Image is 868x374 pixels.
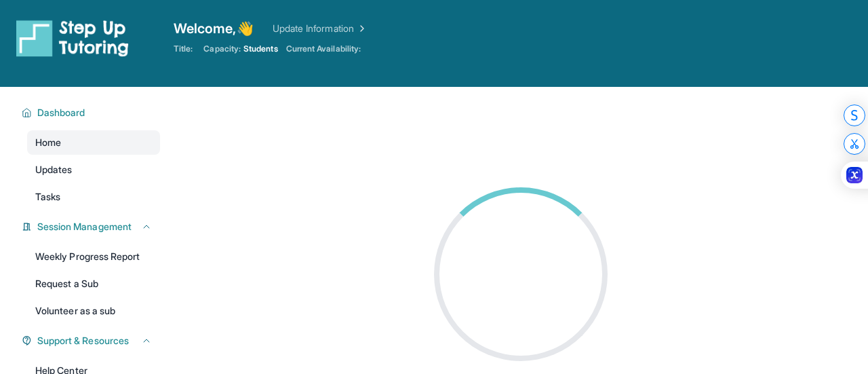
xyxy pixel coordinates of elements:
[354,22,368,35] img: Chevron Right
[286,43,361,54] span: Current Availability:
[37,334,129,348] span: Support & Resources
[243,43,278,54] span: Students
[174,43,193,54] span: Title:
[27,130,160,155] a: Home
[27,299,160,323] a: Volunteer as a sub
[27,244,160,269] a: Weekly Progress Report
[32,106,152,119] button: Dashboard
[174,19,254,38] span: Welcome, 👋
[35,136,61,149] span: Home
[35,190,60,204] span: Tasks
[32,220,152,233] button: Session Management
[27,272,160,296] a: Request a Sub
[16,19,129,57] img: logo
[203,43,241,54] span: Capacity:
[37,220,132,233] span: Session Management
[32,334,152,348] button: Support & Resources
[35,163,73,176] span: Updates
[273,22,368,35] a: Update Information
[37,106,85,119] span: Dashboard
[27,157,160,182] a: Updates
[27,185,160,209] a: Tasks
